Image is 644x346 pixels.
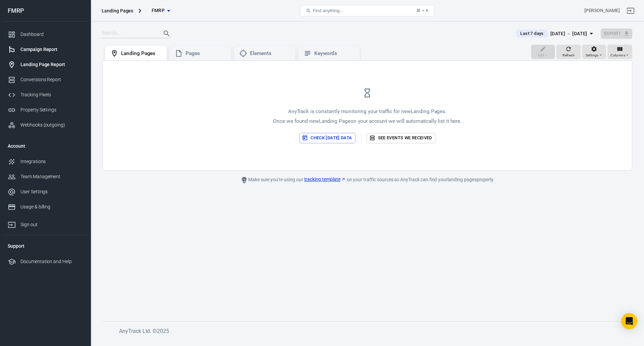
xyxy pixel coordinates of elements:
a: Property Settings [2,102,88,117]
div: Tracking Pixels [20,91,83,98]
p: Once we found new Landing Page on your account we will automatically list it here. [273,118,461,125]
li: Support [2,238,88,254]
div: Elements [250,50,290,57]
a: Landing Page Report [2,57,88,72]
a: Usage & billing [2,199,88,214]
a: See events we received [367,133,435,143]
button: Settings [582,45,606,59]
div: Conversions Report [20,76,83,83]
span: Find anything... [313,8,343,13]
button: Columns [607,45,632,59]
a: Campaign Report [2,42,88,57]
div: Account id: ckFM7w2I [584,7,620,14]
p: AnyTrack is constantly monitoring your traffic for new Landing Pages . [273,108,461,115]
li: Account [2,138,88,154]
a: tracking template [304,176,346,183]
div: Dashboard [20,31,83,38]
span: Refresh [562,52,575,58]
input: Search... [102,29,156,38]
div: Campaign Report [20,46,83,53]
span: Settings [586,52,599,58]
a: Dashboard [2,27,88,42]
div: Usage & billing [20,203,83,210]
div: Team Management [20,173,83,180]
a: Sign out [623,3,639,19]
button: FMRP [144,4,177,17]
button: Refresh [556,45,581,59]
a: Tracking Pixels [2,87,88,102]
a: Conversions Report [2,72,88,87]
button: Find anything...⌘ + K [300,5,434,16]
h6: AnyTrack Ltd. © 2025 [119,327,622,335]
div: Landing Pages [102,7,133,14]
a: User Settings [2,184,88,199]
div: Pages [185,50,226,57]
a: Team Management [2,169,88,184]
span: FMRP [152,6,165,15]
div: Make sure you're using our on your traffic sources so AnyTrack can find your landing pages properly. [216,176,518,184]
div: [DATE] － [DATE] [550,30,587,38]
div: Landing Pages [121,50,161,57]
span: Columns [610,52,625,58]
div: User Settings [20,188,83,195]
a: Integrations [2,154,88,169]
div: ⌘ + K [416,8,429,13]
button: Check [DATE] data [299,133,355,143]
div: Sign out [20,221,83,228]
a: Webhooks (outgoing) [2,117,88,133]
button: Last 7 days[DATE] － [DATE] [511,28,600,39]
div: FMRP [2,8,88,14]
div: Open Intercom Messenger [621,313,637,329]
div: Property Settings [20,106,83,113]
div: Keywords [314,50,355,57]
div: Documentation and Help [20,258,83,265]
a: Sign out [2,214,88,232]
button: Search [159,26,175,42]
div: Webhooks (outgoing) [20,121,83,129]
span: Last 7 days [518,30,546,37]
div: Integrations [20,158,83,165]
div: Landing Page Report [20,61,83,68]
